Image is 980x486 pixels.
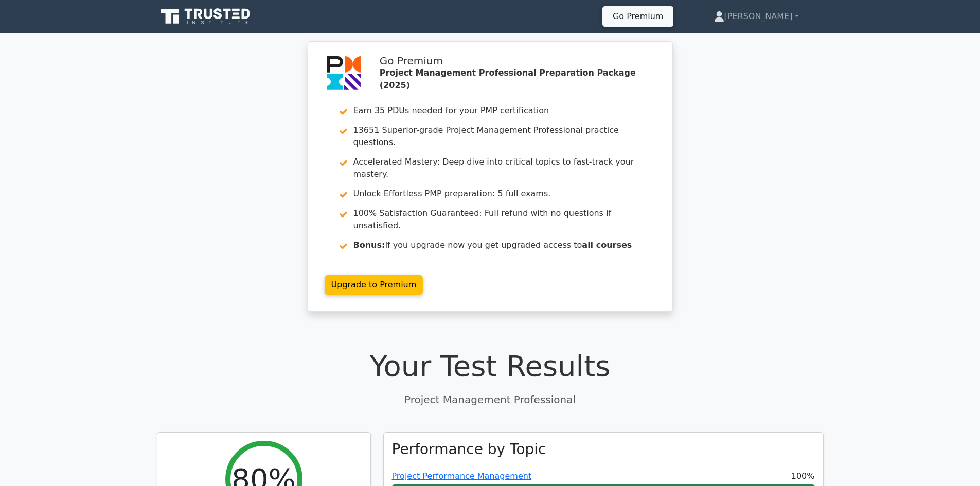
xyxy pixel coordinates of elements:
[791,470,815,482] span: 100%
[157,349,824,383] h1: Your Test Results
[392,471,532,481] a: Project Performance Management
[689,6,824,27] a: [PERSON_NAME]
[325,275,423,295] a: Upgrade to Premium
[607,9,669,23] a: Go Premium
[392,441,546,458] h3: Performance by Topic
[157,392,824,407] p: Project Management Professional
